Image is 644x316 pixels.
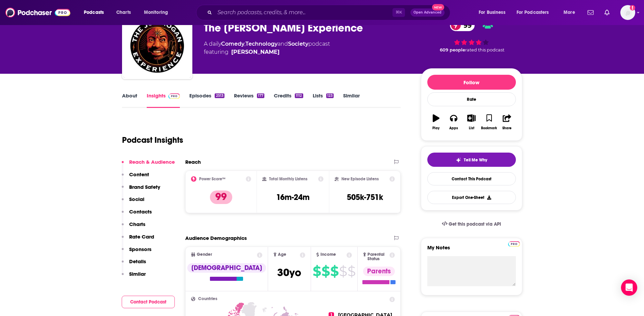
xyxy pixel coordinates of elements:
p: Charts [129,221,145,227]
button: open menu [79,7,113,18]
h2: Total Monthly Listens [269,177,307,181]
span: Age [278,252,286,257]
div: 123 [326,93,334,98]
button: Sponsors [122,246,151,258]
div: 2513 [215,93,224,98]
button: Contacts [122,208,152,221]
a: About [122,92,137,108]
button: Apps [445,110,462,134]
button: Play [427,110,445,134]
h2: Reach [185,159,201,165]
div: Parents [363,267,395,276]
p: Rate Card [129,233,154,240]
div: [DEMOGRAPHIC_DATA] [187,263,266,273]
span: Countries [198,297,217,301]
div: Apps [449,126,458,130]
span: $ [321,266,330,277]
p: Brand Safety [129,184,160,190]
a: Joe Rogan [231,48,280,56]
p: Sponsors [129,246,151,252]
span: featuring [204,48,330,56]
div: Bookmark [481,126,497,130]
a: InsightsPodchaser Pro [147,92,180,108]
label: My Notes [427,244,516,256]
a: Reviews177 [234,92,264,108]
span: Podcasts [84,8,104,17]
div: 177 [257,93,264,98]
img: User Profile [620,5,635,20]
div: Open Intercom Messenger [621,279,637,296]
button: Reach & Audience [122,159,175,171]
span: rated this podcast [465,47,504,52]
button: Brand Safety [122,184,160,196]
div: Rate [427,92,516,106]
img: Podchaser Pro [508,241,520,247]
span: , [244,41,245,47]
button: Bookmark [480,110,498,134]
h2: Power Score™ [199,177,225,181]
a: Society [288,41,308,47]
div: Play [432,126,439,130]
a: Show notifications dropdown [585,7,596,18]
img: Podchaser Pro [168,93,180,99]
button: open menu [474,7,514,18]
button: open menu [512,7,559,18]
span: New [432,4,444,10]
a: Episodes2513 [189,92,224,108]
span: Gender [197,252,212,257]
span: $ [339,266,347,277]
button: Social [122,196,144,208]
div: Share [502,126,511,130]
span: Income [320,252,336,257]
div: 1112 [295,93,303,98]
p: Content [129,171,149,178]
div: List [469,126,474,130]
button: Charts [122,221,145,233]
span: Tell Me Why [464,157,487,163]
button: open menu [559,7,583,18]
span: ⌘ K [392,8,405,17]
button: Export One-Sheet [427,191,516,204]
span: Monitoring [144,8,168,17]
a: 99 [450,19,475,31]
button: Show profile menu [620,5,635,20]
a: Get this podcast via API [436,216,507,232]
button: Content [122,171,149,184]
a: Contact This Podcast [427,172,516,185]
button: Rate Card [122,233,154,246]
p: Social [129,196,144,202]
button: Follow [427,75,516,90]
img: The Joe Rogan Experience [123,10,191,78]
button: tell me why sparkleTell Me Why [427,153,516,167]
svg: Add a profile image [630,5,635,10]
button: open menu [139,7,177,18]
span: Charts [116,8,131,17]
span: For Podcasters [517,8,549,17]
span: $ [313,266,321,277]
img: Podchaser - Follow, Share and Rate Podcasts [5,6,70,19]
button: List [462,110,480,134]
h1: Podcast Insights [122,135,183,145]
a: Comedy [221,41,244,47]
p: 99 [210,190,232,204]
a: Show notifications dropdown [602,7,612,18]
input: Search podcasts, credits, & more... [215,7,392,18]
span: 30 yo [277,266,301,279]
span: Logged in as tmarra [620,5,635,20]
span: and [278,41,288,47]
p: Reach & Audience [129,159,175,165]
h2: New Episode Listens [341,177,379,181]
h2: Audience Demographics [185,235,247,241]
span: Open Advanced [413,11,442,14]
h3: 16m-24m [276,192,310,202]
button: Contact Podcast [122,296,175,308]
button: Share [498,110,516,134]
span: $ [348,266,355,277]
p: Details [129,258,146,265]
div: A daily podcast [204,40,330,56]
span: $ [330,266,338,277]
p: Similar [129,271,146,277]
span: 609 people [440,47,465,52]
